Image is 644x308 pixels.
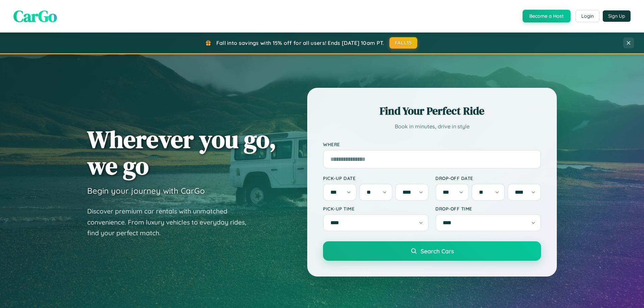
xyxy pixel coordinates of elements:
h1: Wherever you go, we go [87,126,276,179]
button: FALL15 [389,37,418,49]
button: Become a Host [523,10,571,22]
span: Fall into savings with 15% off for all users! Ends [DATE] 10am PT. [216,40,384,46]
label: Pick-up Date [323,175,429,181]
h2: Find Your Perfect Ride [323,104,541,118]
label: Pick-up Time [323,206,429,211]
p: Discover premium car rentals with unmatched convenience. From luxury vehicles to everyday rides, ... [87,206,255,239]
label: Drop-off Date [435,175,541,181]
button: Login [576,10,599,22]
h3: Begin your journey with CarGo [87,186,205,196]
span: CarGo [13,5,57,27]
span: Search Cars [421,247,454,255]
button: Search Cars [323,241,541,261]
label: Drop-off Time [435,206,541,211]
label: Where [323,141,541,147]
p: Book in minutes, drive in style [323,122,541,131]
button: Sign Up [603,10,631,22]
